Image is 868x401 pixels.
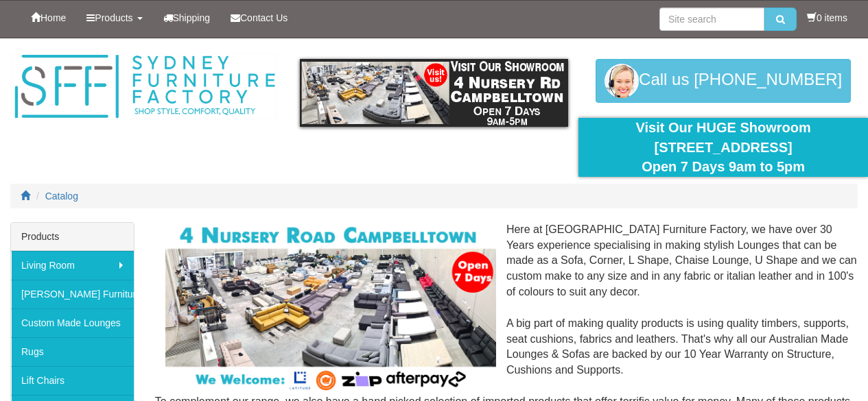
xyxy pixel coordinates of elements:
[11,251,134,280] a: Living Room
[95,12,132,23] span: Products
[10,52,279,121] img: Sydney Furniture Factory
[11,308,134,337] a: Custom Made Lounges
[11,280,134,308] a: [PERSON_NAME] Furniture
[807,11,847,25] li: 0 items
[240,12,288,23] span: Contact Us
[21,1,76,35] a: Home
[589,118,858,177] div: Visit Our HUGE Showroom [STREET_ADDRESS] Open 7 Days 9am to 5pm
[165,222,496,394] img: Corner Modular Lounges
[11,337,134,366] a: Rugs
[11,223,134,251] div: Products
[76,1,152,35] a: Products
[40,12,66,23] span: Home
[220,1,298,35] a: Contact Us
[659,8,764,31] input: Site search
[300,59,569,127] img: showroom.gif
[173,12,211,23] span: Shipping
[153,1,221,35] a: Shipping
[45,191,78,202] a: Catalog
[11,366,134,395] a: Lift Chairs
